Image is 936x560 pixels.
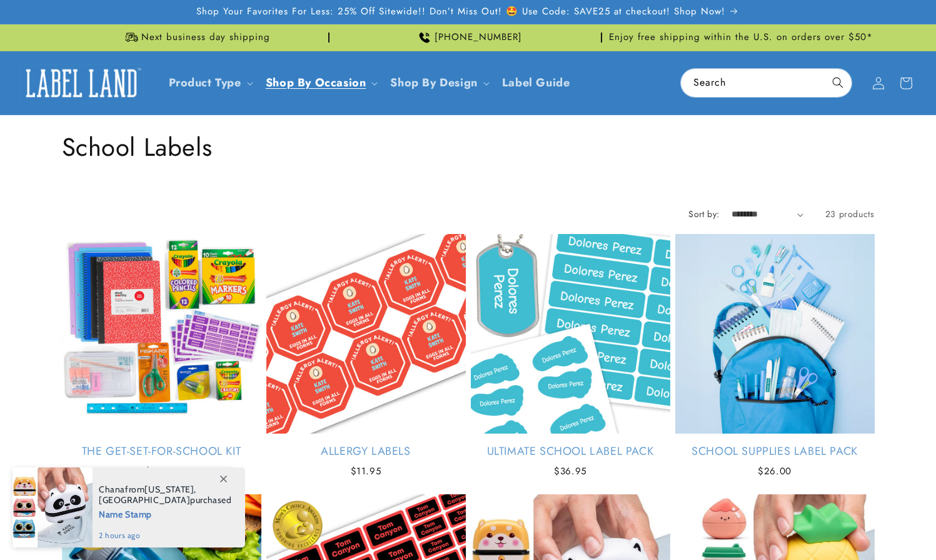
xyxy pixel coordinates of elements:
a: Allergy Labels [266,444,466,459]
a: The Get-Set-for-School Kit [62,444,261,459]
span: [US_STATE] [144,484,194,495]
span: Shop Your Favorites For Less: 25% Off Sitewide!! Don’t Miss Out! 🤩 Use Code: SAVE25 at checkout! ... [196,6,725,18]
span: Label Guide [502,76,570,90]
button: Search [824,69,852,96]
span: Enjoy free shipping within the U.S. on orders over $50* [609,31,873,44]
span: Chana [99,484,125,495]
a: School Supplies Label Pack [675,444,875,459]
span: [GEOGRAPHIC_DATA] [99,494,190,506]
summary: Shop By Occasion [258,68,383,98]
span: Shop By Occasion [266,76,366,90]
span: 23 products [825,208,875,220]
a: Ultimate School Label Pack [471,444,670,459]
h1: School Labels [62,131,875,163]
summary: Shop By Design [383,68,494,98]
a: Product Type [169,74,241,91]
span: from , purchased [99,484,232,506]
span: [PHONE_NUMBER] [435,31,522,44]
a: Label Land [14,59,149,107]
label: Sort by: [688,208,719,220]
div: Announcement [62,24,330,51]
div: Announcement [607,24,875,51]
span: Next business day shipping [141,31,270,44]
div: Announcement [335,24,602,51]
a: Label Guide [495,68,578,98]
img: Label Land [19,64,144,103]
a: Shop By Design [390,74,477,91]
summary: Product Type [161,68,258,98]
